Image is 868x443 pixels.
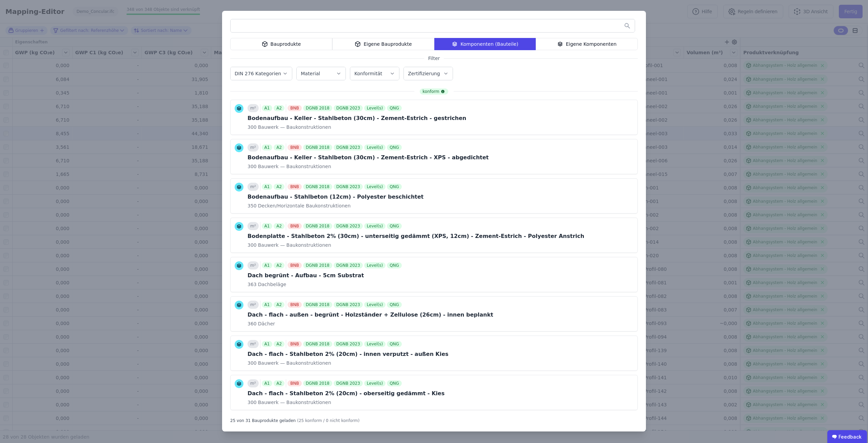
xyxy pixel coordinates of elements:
[303,144,332,150] div: DGNB 2018
[303,105,332,111] div: DGNB 2018
[303,380,332,386] div: DGNB 2018
[248,379,259,387] div: m²
[248,320,257,327] span: 360
[248,360,257,366] span: 300
[248,124,257,130] span: 300
[387,302,402,308] div: QNG
[387,184,402,190] div: QNG
[364,262,386,268] div: Level(s)
[248,232,584,240] div: Bodenplatte - Stahlbeton 2% (30cm) - unterseitig gedämmt (XPS, 12cm) - Zement-Estrich - Polyester...
[387,223,402,229] div: QNG
[303,184,332,190] div: DGNB 2018
[257,399,331,406] span: Bauwerk — Baukonstruktionen
[334,105,363,111] div: DGNB 2023
[303,341,332,347] div: DGNB 2018
[274,105,284,111] div: A2
[257,281,286,288] span: Dachbeläge
[364,302,386,308] div: Level(s)
[288,184,301,190] div: BNB
[387,144,402,150] div: QNG
[364,223,386,229] div: Level(s)
[257,202,351,209] span: Decken/Horizontale Baukonstruktionen
[434,38,536,50] div: Komponenten (Bauteile)
[334,302,363,308] div: DGNB 2023
[248,163,257,170] span: 300
[408,71,441,76] label: Zertifizierung
[248,311,493,319] div: Dach - flach - außen - begrünt - Holzständer + Zellulose (26cm) - innen beplankt
[262,184,273,190] div: A1
[364,144,386,150] div: Level(s)
[262,105,273,111] div: A1
[288,262,301,268] div: BNB
[274,144,284,150] div: A2
[257,242,331,248] span: Bauwerk — Baukonstruktionen
[248,301,259,309] div: m²
[288,105,301,111] div: BNB
[248,340,259,348] div: m²
[334,262,363,268] div: DGNB 2023
[248,143,259,152] div: m²
[303,262,332,268] div: DGNB 2018
[274,223,284,229] div: A2
[257,124,331,130] span: Bauwerk — Baukonstruktionen
[248,114,466,122] div: Bodenaufbau - Keller - Stahlbeton (30cm) - Zement-Estrich - gestrichen
[274,184,284,190] div: A2
[303,223,332,229] div: DGNB 2018
[288,223,301,229] div: BNB
[332,38,434,50] div: Eigene Bauprodukte
[230,415,296,423] div: 25 von 31 Bauprodukte geladen
[364,184,386,190] div: Level(s)
[274,380,284,386] div: A2
[301,71,321,76] label: Material
[230,38,332,50] div: Bauprodukte
[248,261,259,269] div: m²
[262,223,273,229] div: A1
[334,223,363,229] div: DGNB 2023
[235,71,282,76] label: DIN 276 Kategorien
[248,389,445,398] div: Dach - flach - Stahlbeton 2% (20cm) - oberseitig gedämmt - Kies
[364,380,386,386] div: Level(s)
[303,302,332,308] div: DGNB 2018
[297,67,346,80] button: Material
[248,193,423,201] div: Bodenaufbau - Stahlbeton (12cm) - Polyester beschichtet
[257,163,331,170] span: Bauwerk — Baukonstruktionen
[262,341,273,347] div: A1
[288,302,301,308] div: BNB
[387,105,402,111] div: QNG
[387,380,402,386] div: QNG
[288,144,301,150] div: BNB
[262,262,273,268] div: A1
[297,415,359,423] div: (25 konform / 0 nicht konform)
[248,104,259,112] div: m²
[248,202,257,209] span: 350
[288,341,301,347] div: BNB
[354,71,383,76] label: Konformität
[387,262,402,268] div: QNG
[257,360,331,366] span: Bauwerk — Baukonstruktionen
[536,38,638,50] div: Eigene Komponenten
[248,281,257,288] span: 363
[334,184,363,190] div: DGNB 2023
[262,144,273,150] div: A1
[248,399,257,406] span: 300
[248,350,449,358] div: Dach - flach - Stahlbeton 2% (20cm) - innen verputzt - außen Kies
[350,67,399,80] button: Konformität
[274,262,284,268] div: A2
[404,67,453,80] button: Zertifizierung
[248,271,403,280] div: Dach begrünt - Aufbau - 5cm Substrat
[364,105,386,111] div: Level(s)
[364,341,386,347] div: Level(s)
[248,222,259,230] div: m²
[420,88,448,95] div: konform
[248,183,259,191] div: m²
[248,154,489,162] div: Bodenaufbau - Keller - Stahlbeton (30cm) - Zement-Estrich - XPS - abgedichtet
[288,380,301,386] div: BNB
[262,302,273,308] div: A1
[334,380,363,386] div: DGNB 2023
[248,242,257,248] span: 300
[334,144,363,150] div: DGNB 2023
[334,341,363,347] div: DGNB 2023
[274,302,284,308] div: A2
[231,67,292,80] button: DIN 276 Kategorien
[274,341,284,347] div: A2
